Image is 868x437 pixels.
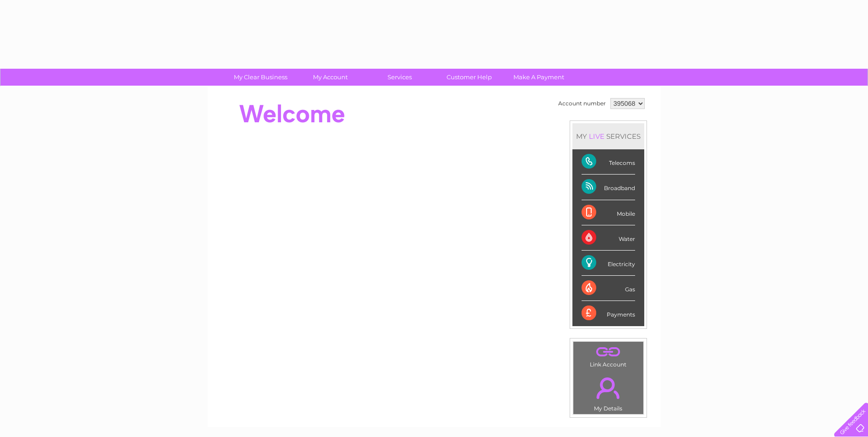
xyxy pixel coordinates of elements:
a: . [576,344,641,360]
a: My Clear Business [223,69,298,86]
div: Electricity [582,251,635,276]
td: Account number [556,96,608,111]
div: Water [582,225,635,251]
a: Services [362,69,437,86]
div: Mobile [582,200,635,225]
a: Customer Help [431,69,507,86]
div: Telecoms [582,149,635,175]
div: Payments [582,301,635,326]
div: Broadband [582,175,635,200]
div: Gas [582,276,635,301]
a: . [576,372,641,404]
a: Make A Payment [501,69,577,86]
a: My Account [292,69,368,86]
div: LIVE [587,132,606,141]
td: Link Account [573,341,644,370]
td: My Details [573,370,644,415]
div: MY SERVICES [572,123,644,149]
